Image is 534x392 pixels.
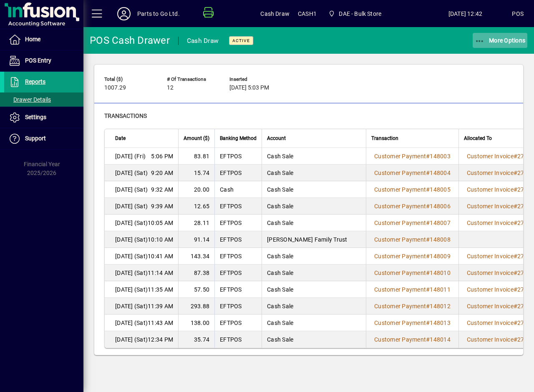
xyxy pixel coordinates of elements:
span: # [426,220,430,226]
td: Cash Sale [262,281,366,298]
span: # [426,336,430,343]
td: 28.11 [178,215,214,231]
a: Customer Payment#148003 [371,152,453,161]
span: Customer Invoice [467,253,514,260]
span: Customer Invoice [467,153,514,160]
span: CASH1 [298,7,317,20]
span: Customer Payment [374,270,426,276]
td: 57.50 [178,281,214,298]
a: Customer Payment#148005 [371,185,453,194]
td: 12.65 [178,198,214,215]
span: # [514,153,517,160]
td: 15.74 [178,165,214,181]
span: 148011 [430,286,451,293]
span: Customer Payment [374,253,426,260]
td: EFTPOS [214,281,262,298]
span: Support [25,135,46,142]
a: Customer Payment#148011 [371,285,453,294]
span: Customer Invoice [467,186,514,193]
span: Customer Payment [374,286,426,293]
span: DAE - Bulk Store [325,6,385,21]
span: Active [232,38,250,43]
span: [DATE] (Sat) [115,285,148,294]
button: Profile [111,6,137,21]
td: Cash [214,181,262,198]
span: Date [115,134,126,143]
a: POS Entry [4,50,83,71]
span: 148003 [430,153,451,160]
span: [DATE] (Sat) [115,252,148,260]
td: 293.88 [178,298,214,315]
span: # [514,286,517,293]
a: Settings [4,107,83,128]
span: 9:20 AM [151,169,173,177]
span: # [426,170,430,176]
span: 10:10 AM [148,235,173,244]
span: More Options [475,37,526,44]
span: Transaction [371,134,398,143]
span: # [426,236,430,243]
span: 148014 [430,336,451,343]
span: [DATE] (Sat) [115,319,148,327]
span: 9:39 AM [151,202,173,210]
td: EFTPOS [214,198,262,215]
a: Customer Payment#148014 [371,335,453,344]
span: 148006 [430,203,451,210]
span: Customer Payment [374,153,426,160]
span: 11:39 AM [148,302,173,310]
td: 87.38 [178,265,214,281]
span: POS Entry [25,57,51,64]
span: 9:32 AM [151,185,173,194]
a: Home [4,29,83,50]
span: Inserted [229,77,280,82]
td: 138.00 [178,315,214,331]
span: # [514,170,517,176]
span: # [426,270,430,276]
span: [DATE] (Fri) [115,152,146,160]
td: Cash Sale [262,215,366,231]
span: 148007 [430,220,451,226]
span: # [426,203,430,210]
td: Cash Sale [262,248,366,265]
span: Transactions [104,112,147,119]
td: EFTPOS [214,165,262,181]
span: [DATE] (Sat) [115,202,148,210]
span: 10:05 AM [148,219,173,227]
span: Customer Payment [374,170,426,176]
a: Customer Payment#148004 [371,168,453,177]
td: Cash Sale [262,148,366,165]
span: # [514,220,517,226]
td: 143.34 [178,248,214,265]
span: # [426,303,430,310]
span: Customer Invoice [467,220,514,226]
td: EFTPOS [214,331,262,348]
span: Customer Payment [374,303,426,310]
span: 12:34 PM [148,335,173,344]
span: DAE - Bulk Store [339,7,381,20]
span: Home [25,36,40,42]
a: Customer Payment#148013 [371,318,453,327]
span: Drawer Details [8,96,51,103]
span: [DATE] (Sat) [115,235,148,244]
span: 148009 [430,253,451,260]
span: # [426,286,430,293]
td: Cash Sale [262,331,366,348]
span: # [426,153,430,160]
span: [DATE] (Sat) [115,169,148,177]
span: [DATE] 12:42 [419,7,512,20]
td: [PERSON_NAME] Family Trust [262,231,366,248]
div: POS [512,7,524,20]
td: 83.81 [178,148,214,165]
span: 11:14 AM [148,269,173,277]
span: [DATE] 5:03 PM [229,85,269,91]
span: Customer Invoice [467,270,514,276]
span: # [514,303,517,310]
span: # [514,253,517,260]
span: [DATE] (Sat) [115,335,148,344]
span: Customer Payment [374,336,426,343]
span: 148012 [430,303,451,310]
span: 148004 [430,170,451,176]
span: 5:06 PM [151,152,173,160]
span: Customer Invoice [467,336,514,343]
td: EFTPOS [214,248,262,265]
